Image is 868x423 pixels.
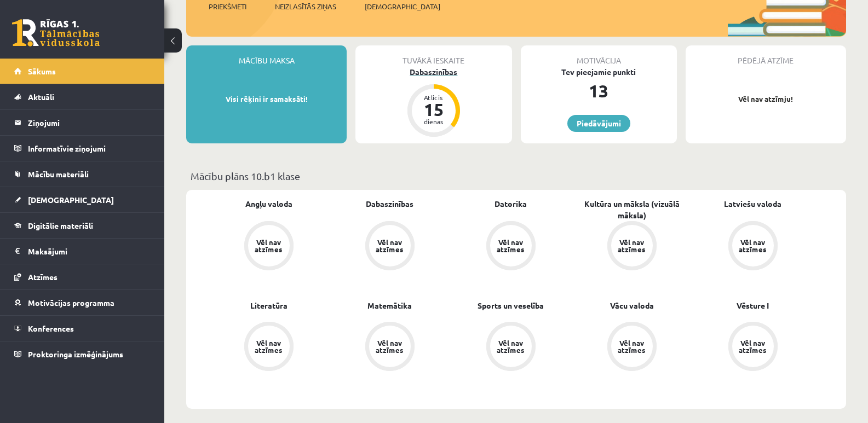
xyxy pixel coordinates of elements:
div: Vēl nav atzīmes [738,339,768,354]
div: Atlicis [417,94,450,101]
span: Priekšmeti [209,1,246,12]
a: Literatūra [250,300,288,311]
a: Angļu valoda [245,198,292,210]
span: [DEMOGRAPHIC_DATA] [28,195,114,205]
div: 15 [417,101,450,118]
a: Kultūra un māksla (vizuālā māksla) [571,198,692,221]
div: dienas [417,118,450,125]
a: Vēl nav atzīmes [450,221,571,273]
span: Motivācijas programma [28,298,114,308]
a: Vēl nav atzīmes [208,322,329,373]
div: Vēl nav atzīmes [254,239,284,253]
a: Vēl nav atzīmes [329,322,450,373]
a: Datorika [495,198,527,210]
span: Aktuāli [28,92,54,102]
a: Vēl nav atzīmes [692,221,813,273]
div: Pēdējā atzīme [686,45,846,66]
a: Atzīmes [14,264,151,289]
div: Tuvākā ieskaite [355,45,511,66]
a: [DEMOGRAPHIC_DATA] [14,187,151,212]
legend: Informatīvie ziņojumi [28,136,151,161]
div: Vēl nav atzīmes [375,339,405,354]
a: Digitālie materiāli [14,213,151,238]
a: Vēl nav atzīmes [571,322,692,373]
a: Aktuāli [14,84,151,109]
a: Proktoringa izmēģinājums [14,341,151,367]
a: Piedāvājumi [567,115,630,132]
a: Vēl nav atzīmes [692,322,813,373]
span: Neizlasītās ziņas [275,1,336,12]
a: Matemātika [367,300,412,311]
p: Vēl nav atzīmju! [691,94,841,105]
a: Vēl nav atzīmes [329,221,450,273]
a: Vēl nav atzīmes [208,221,329,273]
div: Motivācija [521,45,677,66]
a: Vēl nav atzīmes [450,322,571,373]
div: Vēl nav atzīmes [496,239,526,253]
a: Vācu valoda [610,300,654,311]
span: Digitālie materiāli [28,221,93,230]
legend: Maksājumi [28,239,151,264]
div: Tev pieejamie punkti [521,66,677,78]
div: Dabaszinības [355,66,511,78]
a: Sākums [14,59,151,84]
a: Informatīvie ziņojumi [14,136,151,161]
div: Vēl nav atzīmes [617,239,647,253]
a: Rīgas 1. Tālmācības vidusskola [12,19,100,47]
a: Dabaszinības Atlicis 15 dienas [355,66,511,138]
p: Mācību plāns 10.b1 klase [191,169,842,183]
div: Vēl nav atzīmes [254,339,284,354]
span: Konferences [28,323,74,333]
div: 13 [521,78,677,104]
a: Maksājumi [14,239,151,264]
p: Visi rēķini ir samaksāti! [192,94,341,105]
a: Latviešu valoda [724,198,781,210]
span: Mācību materiāli [28,169,89,179]
a: Vēl nav atzīmes [571,221,692,273]
div: Vēl nav atzīmes [375,239,405,253]
a: Motivācijas programma [14,290,151,315]
a: Konferences [14,316,151,341]
a: Vēsture I [737,300,769,311]
span: [DEMOGRAPHIC_DATA] [365,1,440,12]
a: Dabaszinības [366,198,413,210]
a: Mācību materiāli [14,161,151,187]
div: Vēl nav atzīmes [738,239,768,253]
div: Mācību maksa [186,45,347,66]
legend: Ziņojumi [28,110,151,135]
a: Sports un veselība [478,300,544,311]
span: Atzīmes [28,272,58,282]
span: Sākums [28,66,56,76]
div: Vēl nav atzīmes [617,339,647,354]
a: Ziņojumi [14,110,151,135]
div: Vēl nav atzīmes [496,339,526,354]
span: Proktoringa izmēģinājums [28,349,123,359]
